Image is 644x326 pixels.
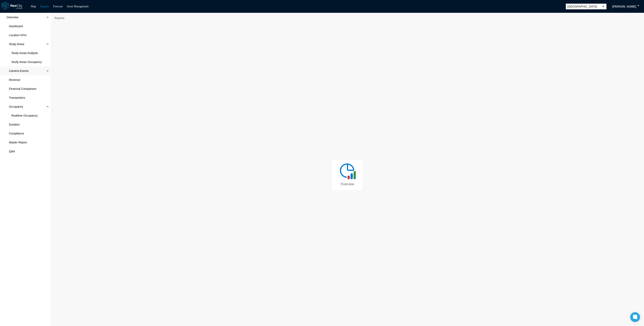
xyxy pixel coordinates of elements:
button: select [600,4,606,9]
span: Location KPIs [9,33,26,37]
span: Study Areas [9,42,24,46]
span: Dashboard [9,24,23,28]
span: Camera Events [9,69,28,73]
span: Financial Comparison [9,87,36,91]
a: Overview [332,160,363,190]
span: Transactions [9,96,25,100]
a: Reports [40,5,49,8]
span: [GEOGRAPHIC_DATA] [567,4,598,9]
span: Q&A [9,149,15,153]
button: [PERSON_NAME] [608,3,640,10]
img: revenue [338,162,357,180]
span: Overview [341,182,354,186]
span: Duration [9,122,20,127]
span: Occupancy [9,105,23,109]
a: Asset Management [67,5,89,8]
span: Revenue [9,78,20,82]
span: Realtime Occupancy [11,114,38,118]
a: Forecast [53,5,63,8]
span: Study Areas Analysis [11,51,38,55]
a: Map [31,5,36,8]
span: Master Report [9,140,27,144]
span: [PERSON_NAME] [612,4,636,9]
span: Compliance [9,131,24,135]
span: Study Areas Occupancy [11,60,42,64]
span: Reports [53,15,66,21]
span: Overview [6,15,18,19]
